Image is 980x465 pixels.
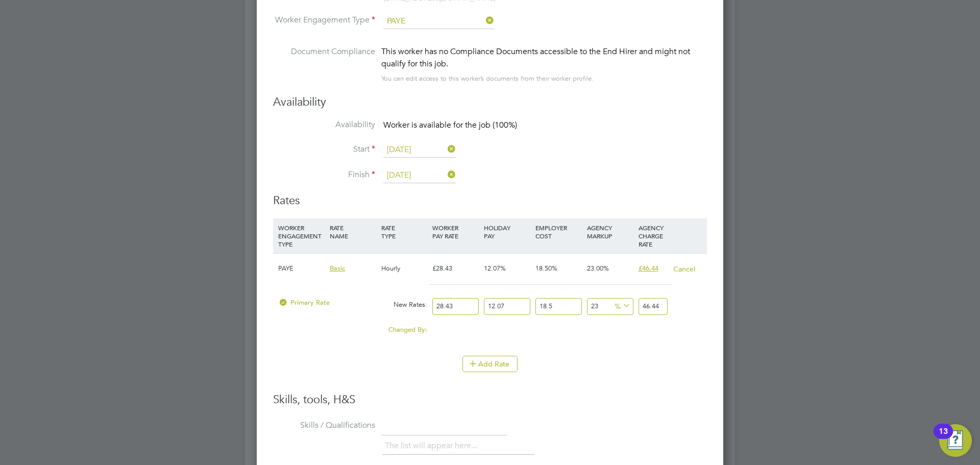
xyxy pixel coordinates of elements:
div: HOLIDAY PAY [481,218,533,245]
input: Select one [383,14,494,29]
button: Open Resource Center, 13 new notifications [939,424,972,457]
div: 13 [939,431,948,445]
label: Start [273,144,375,155]
h3: Rates [273,193,707,208]
div: RATE NAME [327,218,379,245]
div: AGENCY CHARGE RATE [636,218,670,253]
label: Worker Engagement Type [273,15,375,26]
button: Add Rate [462,356,518,372]
span: 18.50% [535,264,557,273]
span: £46.44 [639,264,658,273]
div: You can edit access to this worker’s documents from their worker profile. [381,72,594,85]
div: New Rates: [379,295,430,314]
div: WORKER ENGAGEMENT TYPE [276,218,327,253]
input: Select one [383,142,456,158]
div: PAYE [276,254,327,283]
label: Availability [273,119,375,130]
li: The list will appear here... [385,439,481,453]
div: AGENCY MARKUP [584,218,636,245]
span: Basic [330,264,345,273]
span: 12.07% [484,264,506,273]
div: £28.43 [430,254,481,283]
div: RATE TYPE [379,218,430,245]
span: 23.00% [587,264,609,273]
input: Select one [383,168,456,183]
div: EMPLOYER COST [533,218,584,245]
div: WORKER PAY RATE [430,218,481,245]
h3: Availability [273,95,707,110]
span: % [611,300,632,311]
div: This worker has no Compliance Documents accessible to the End Hirer and might not qualify for thi... [381,45,707,70]
span: Worker is available for the job (100%) [383,120,517,130]
h3: Skills, tools, H&S [273,393,707,407]
button: Cancel [673,264,696,274]
label: Skills / Qualifications [273,420,375,431]
label: Document Compliance [273,45,375,83]
span: Primary Rate [278,298,330,307]
label: Finish [273,169,375,180]
div: Changed By: [276,320,430,339]
div: Hourly [379,254,430,283]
